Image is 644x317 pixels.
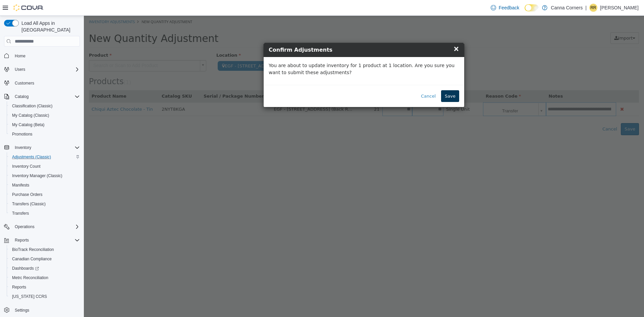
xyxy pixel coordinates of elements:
div: Ronny Reitmeier [589,4,597,12]
button: Customers [1,78,83,88]
a: Inventory Manager (Classic) [9,172,65,180]
button: Settings [1,305,83,315]
button: Catalog [12,93,31,101]
span: Reports [15,237,29,243]
span: Transfers (Classic) [12,201,46,207]
span: Canadian Compliance [9,255,80,263]
button: Metrc Reconciliation [7,273,83,282]
span: Customers [15,81,34,86]
button: Reports [7,282,83,292]
button: Reports [1,235,83,245]
span: Inventory Count [12,164,41,169]
a: Home [12,52,28,60]
span: Canadian Compliance [12,256,52,262]
a: Metrc Reconciliation [9,274,51,282]
button: BioTrack Reconciliation [7,245,83,254]
button: Home [1,51,83,60]
span: Feedback [499,4,519,11]
button: My Catalog (Classic) [7,111,83,120]
button: Reports [12,236,32,244]
button: Cancel [333,74,356,87]
button: Transfers (Classic) [7,199,83,209]
a: BioTrack Reconciliation [9,246,57,254]
span: Home [15,53,25,59]
a: Transfers [9,209,32,217]
a: Dashboards [7,264,83,273]
p: Canna Corners [551,4,583,12]
span: Inventory Count [9,162,80,170]
p: [PERSON_NAME] [600,4,639,12]
span: [US_STATE] CCRS [12,294,47,299]
a: My Catalog (Classic) [9,111,52,119]
span: Manifests [9,181,80,189]
span: Transfers (Classic) [9,200,80,208]
button: Promotions [7,129,83,139]
button: Adjustments (Classic) [7,152,83,162]
span: Adjustments (Classic) [12,154,51,160]
a: Canadian Compliance [9,255,54,263]
span: Inventory Manager (Classic) [9,172,80,180]
span: My Catalog (Classic) [9,111,80,119]
span: Reports [9,283,80,291]
button: Canadian Compliance [7,254,83,264]
button: Operations [1,222,83,231]
button: [US_STATE] CCRS [7,292,83,301]
span: Operations [15,224,35,229]
button: Classification (Classic) [7,101,83,111]
button: Catalog [1,92,83,101]
span: BioTrack Reconciliation [12,247,54,252]
span: Promotions [9,130,80,138]
span: Dashboards [9,264,80,272]
a: Dashboards [9,264,42,272]
span: Home [12,51,80,60]
span: Adjustments (Classic) [9,153,80,161]
span: My Catalog (Beta) [9,121,80,129]
a: Settings [12,306,32,314]
a: My Catalog (Beta) [9,121,47,129]
button: Operations [12,223,37,231]
span: Classification (Classic) [12,103,53,109]
span: Operations [12,223,80,231]
span: Dashboards [12,266,39,271]
span: Settings [15,308,29,313]
button: Inventory Count [7,162,83,171]
span: Inventory Manager (Classic) [12,173,62,178]
span: Inventory [12,144,80,152]
span: Customers [12,79,80,87]
a: Promotions [9,130,35,138]
span: Inventory [15,145,31,150]
h4: Confirm Adjustments [185,30,375,38]
button: Inventory Manager (Classic) [7,171,83,180]
span: Load All Apps in [GEOGRAPHIC_DATA] [19,20,80,33]
span: Reports [12,284,26,290]
a: Customers [12,79,37,87]
span: Transfers [9,209,80,217]
button: Inventory [1,143,83,152]
button: Manifests [7,180,83,190]
a: Adjustments (Classic) [9,153,54,161]
span: Users [12,65,80,73]
button: Save [357,74,375,87]
a: Purchase Orders [9,191,45,199]
button: Inventory [12,144,34,152]
a: Inventory Count [9,162,43,170]
a: Transfers (Classic) [9,200,48,208]
p: You are about to update inventory for 1 product at 1 location. Are you sure you want to submit th... [185,46,375,60]
span: Promotions [12,131,33,137]
span: Settings [12,306,80,314]
button: My Catalog (Beta) [7,120,83,129]
a: Reports [9,283,29,291]
a: Feedback [488,1,522,14]
span: Purchase Orders [9,191,80,199]
span: Manifests [12,182,29,188]
span: × [369,29,375,37]
span: Catalog [12,93,80,101]
span: Reports [12,236,80,244]
span: Transfers [12,211,29,216]
span: Users [15,67,25,72]
button: Purchase Orders [7,190,83,199]
span: RR [590,4,596,12]
button: Users [1,65,83,74]
img: Cova [13,4,44,11]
